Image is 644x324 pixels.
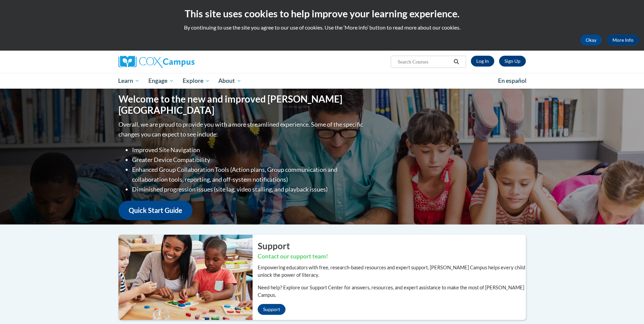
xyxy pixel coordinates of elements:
img: Cox Campus [118,56,195,68]
button: Okay [580,35,602,46]
a: Support [258,304,286,315]
h2: This site uses cookies to help improve your learning experience. [5,7,639,20]
a: Register [499,56,526,67]
span: En español [498,77,527,84]
li: Diminished progression issues (site lag, video stalling, and playback issues) [132,184,365,194]
input: Search Courses [397,58,451,66]
span: Explore [183,77,210,85]
a: About [214,73,246,89]
a: Log In [471,56,494,67]
li: Greater Device Compatibility [132,155,365,165]
a: Cox Campus [118,56,247,68]
div: Main menu [108,73,536,89]
h3: Contact our support team! [258,252,526,261]
span: About [218,77,241,85]
a: More Info [607,35,639,46]
img: ... [113,235,253,320]
p: Empowering educators with free, research-based resources and expert support, [PERSON_NAME] Campus... [258,264,526,279]
span: Engage [148,77,174,85]
span: Learn [118,77,140,85]
a: En español [494,74,531,88]
li: Improved Site Navigation [132,145,365,155]
p: Overall, we are proud to provide you with a more streamlined experience. Some of the specific cha... [118,120,365,139]
p: By continuing to use the site you agree to our use of cookies. Use the ‘More info’ button to read... [5,24,639,31]
h2: Support [258,240,526,252]
a: Quick Start Guide [118,201,192,220]
li: Enhanced Group Collaboration Tools (Action plans, Group communication and collaboration tools, re... [132,165,365,184]
a: Learn [114,73,144,89]
h1: Welcome to the new and improved [PERSON_NAME][GEOGRAPHIC_DATA] [118,93,365,116]
a: Explore [178,73,214,89]
a: Engage [144,73,178,89]
p: Need help? Explore our Support Center for answers, resources, and expert assistance to make the m... [258,284,526,299]
button: Search [451,58,461,66]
